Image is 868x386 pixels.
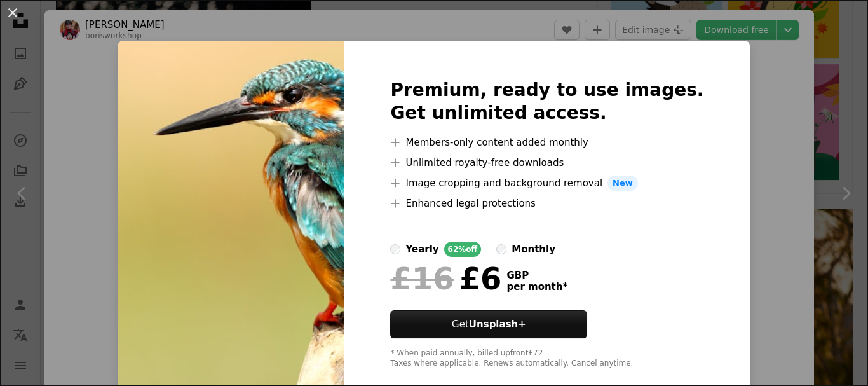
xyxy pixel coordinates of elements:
[506,270,567,281] span: GBP
[390,196,703,211] li: Enhanced legal protections
[390,176,703,191] li: Image cropping and background removal
[496,244,506,254] input: monthly
[390,244,400,254] input: yearly62%off
[390,135,703,150] li: Members-only content added monthly
[469,319,526,330] strong: Unsplash+
[405,242,438,257] div: yearly
[390,262,454,295] span: £16
[390,348,703,369] div: * When paid annually, billed upfront £72 Taxes where applicable. Renews automatically. Cancel any...
[390,79,703,125] h2: Premium, ready to use images. Get unlimited access.
[390,155,703,170] li: Unlimited royalty-free downloads
[390,310,587,338] button: GetUnsplash+
[607,176,638,191] span: New
[390,262,501,295] div: £6
[444,242,482,257] div: 62% off
[506,281,567,293] span: per month *
[512,242,555,257] div: monthly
